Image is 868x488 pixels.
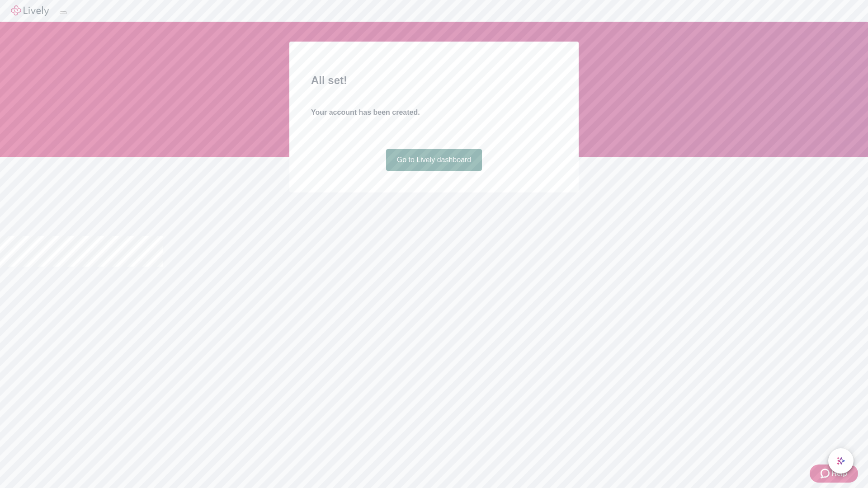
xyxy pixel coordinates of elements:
[810,465,858,483] button: Zendesk support iconHelp
[821,468,831,479] svg: Zendesk support icon
[836,456,845,465] svg: Lively AI Assistant
[828,448,854,474] button: chat
[831,468,847,479] span: Help
[311,72,557,89] h2: All set!
[11,5,49,16] img: Lively
[386,149,482,171] a: Go to Lively dashboard
[311,107,557,118] h4: Your account has been created.
[60,11,67,14] button: Log out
